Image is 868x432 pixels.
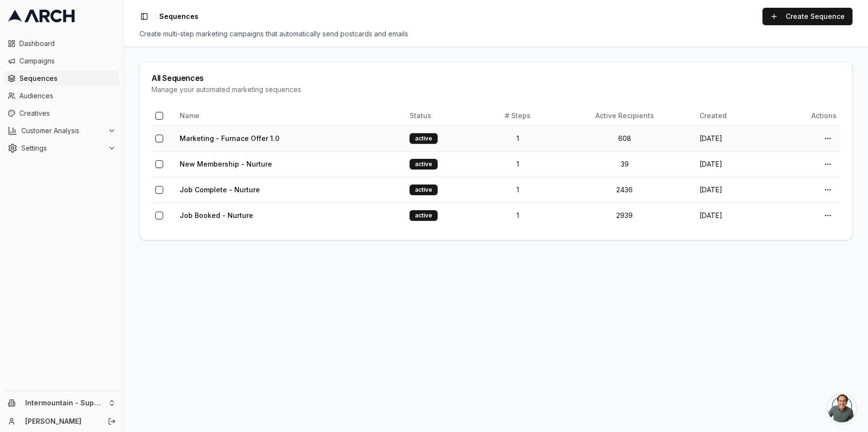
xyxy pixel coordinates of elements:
td: 1 [482,177,554,202]
a: Dashboard [4,36,120,51]
span: Dashboard [19,39,116,48]
a: Create Sequence [762,8,853,25]
td: [DATE] [696,177,770,202]
div: Manage your automated marketing sequences [152,85,840,94]
div: All Sequences [152,74,840,82]
nav: breadcrumb [159,12,198,21]
button: Settings [4,140,120,156]
span: Campaigns [19,56,116,66]
td: [DATE] [696,202,770,228]
td: 1 [482,151,554,177]
span: Customer Analysis [21,126,104,136]
a: Job Booked - Nurture [180,211,253,219]
td: [DATE] [696,125,770,151]
div: active [410,159,438,170]
th: Status [406,106,482,125]
div: Create multi-step marketing campaigns that automatically send postcards and emails [139,29,853,39]
button: Intermountain - Superior Water & Air [4,395,120,411]
a: Creatives [4,106,120,121]
button: Log out [105,415,119,428]
td: 1 [482,125,554,151]
a: Campaigns [4,53,120,69]
div: active [410,185,438,195]
th: Actions [770,106,840,125]
span: Intermountain - Superior Water & Air [25,399,104,407]
td: 39 [554,151,696,177]
th: # Steps [482,106,554,125]
span: Audiences [19,91,116,101]
td: 2939 [554,202,696,228]
a: New Membership - Nurture [180,160,272,168]
span: Creatives [19,108,116,118]
span: Sequences [19,74,116,83]
a: Marketing - Furnace Offer 1.0 [180,134,279,142]
div: active [410,133,438,144]
span: Settings [21,143,104,153]
button: Customer Analysis [4,123,120,139]
td: 1 [482,202,554,228]
a: [PERSON_NAME] [25,417,97,426]
a: Job Complete - Nurture [180,185,260,194]
div: Open chat [827,393,856,422]
a: Sequences [4,71,120,86]
th: Created [696,106,770,125]
th: Name [176,106,406,125]
td: [DATE] [696,151,770,177]
div: active [410,210,438,221]
td: 608 [554,125,696,151]
td: 2436 [554,177,696,202]
th: Active Recipients [554,106,696,125]
a: Audiences [4,88,120,104]
span: Sequences [159,12,198,21]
